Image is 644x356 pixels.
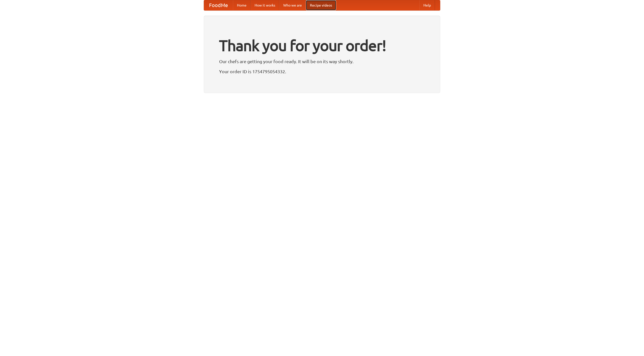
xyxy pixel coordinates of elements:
h1: Thank you for your order! [219,33,425,58]
a: Home [233,0,251,10]
a: FoodMe [204,0,233,10]
p: Your order ID is 1754795054332. [219,68,425,75]
a: Help [419,0,435,10]
a: Who we are [279,0,306,10]
p: Our chefs are getting your food ready. It will be on its way shortly. [219,58,425,65]
a: Recipe videos [306,0,336,10]
a: How it works [251,0,279,10]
